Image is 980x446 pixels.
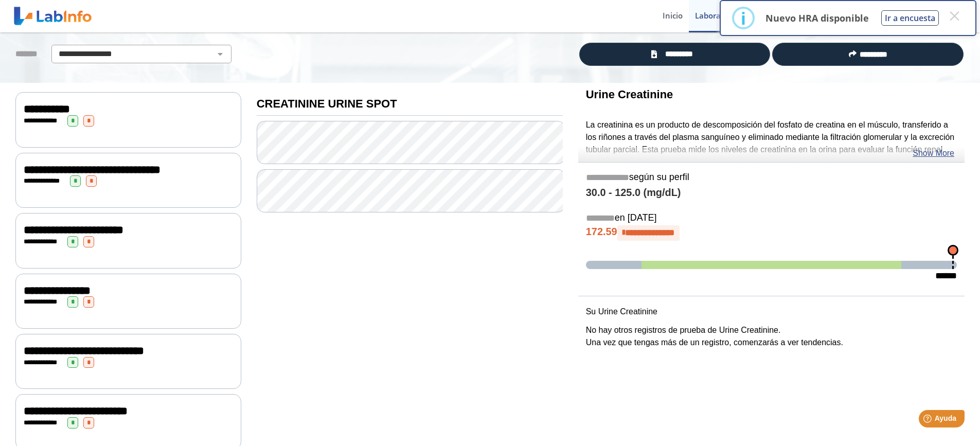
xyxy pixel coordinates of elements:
[586,212,957,224] h5: en [DATE]
[586,187,957,199] h4: 30.0 - 125.0 (mg/dL)
[586,306,957,318] p: Su Urine Creatinine
[586,324,957,349] p: No hay otros registros de prueba de Urine Creatinine. Una vez que tengas más de un registro, come...
[586,88,673,101] b: Urine Creatinine
[881,10,939,26] button: Ir a encuesta
[586,172,957,184] h5: según su perfil
[586,119,957,156] p: La creatinina es un producto de descomposición del fosfato de creatina en el músculo, transferido...
[888,406,969,435] iframe: Help widget launcher
[257,97,397,110] b: CREATININE URINE SPOT
[741,9,746,27] div: i
[586,225,957,241] h4: 172.59
[945,7,964,25] button: Close this dialog
[765,12,869,24] p: Nuevo HRA disponible
[913,147,954,159] a: Show More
